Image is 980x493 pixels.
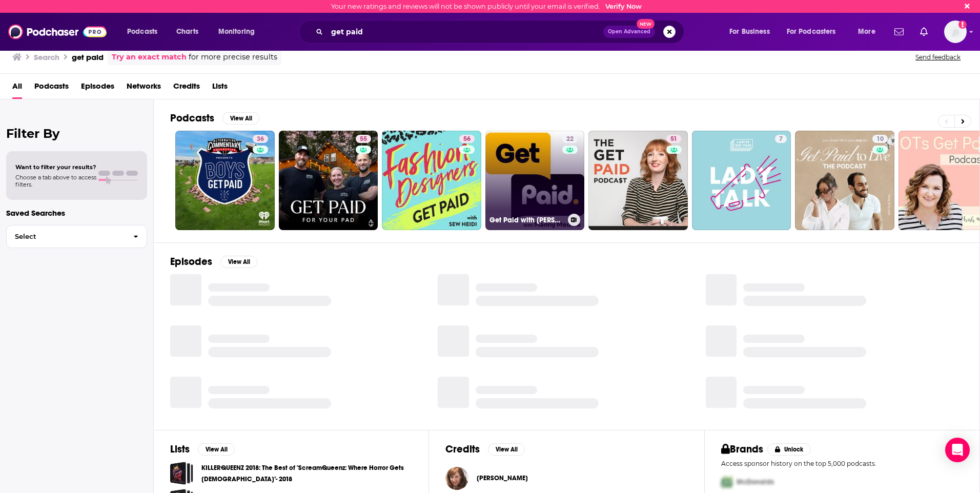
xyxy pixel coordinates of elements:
a: 10 [872,135,888,143]
a: KILLERQUEENZ 2018: The Best of "ScreamQueenz: Where Horror Gets [DEMOGRAPHIC_DATA]"- 2018 [201,462,412,485]
a: 55 [356,135,371,143]
span: Charts [176,25,198,39]
h3: Search [34,52,59,62]
div: Search podcasts, credits, & more... [309,20,694,44]
button: View All [198,443,235,456]
a: 36 [175,131,275,230]
a: Claire Pelletreau [477,474,528,482]
span: 7 [779,134,783,145]
a: Show notifications dropdown [916,23,932,40]
span: Choose a tab above to access filters. [15,174,96,188]
button: Unlock [767,443,811,456]
img: Podchaser - Follow, Share and Rate Podcasts [8,22,107,42]
a: 7 [692,131,791,230]
button: Send feedback [912,53,964,61]
a: Try an exact match [112,51,187,63]
span: Podcasts [127,25,157,39]
svg: Email not verified [958,20,967,29]
a: Verify Now [605,3,642,10]
span: More [858,25,875,39]
a: EpisodesView All [170,255,257,268]
button: Show profile menu [944,20,967,43]
a: Show notifications dropdown [890,23,908,40]
h2: Credits [445,443,480,456]
div: Open Intercom Messenger [945,438,970,462]
button: open menu [780,24,851,40]
input: Search podcasts, credits, & more... [327,24,603,40]
span: For Podcasters [787,25,836,39]
img: First Pro Logo [717,471,737,492]
a: Podcasts [34,78,69,99]
span: Want to filter your results? [15,163,96,171]
h2: Filter By [6,126,147,141]
a: 51 [588,131,688,230]
button: open menu [120,24,171,40]
a: 36 [253,135,268,143]
h2: Brands [721,443,764,456]
a: Episodes [81,78,114,99]
span: 55 [360,134,367,145]
span: 10 [876,134,884,145]
a: Networks [127,78,161,99]
h3: get paid [72,52,104,62]
span: Logged in as dresnic [944,20,967,43]
a: Credits [173,78,200,99]
a: 56 [459,135,475,143]
span: New [637,19,655,29]
a: Lists [212,78,228,99]
span: 51 [670,134,677,145]
a: All [12,78,22,99]
span: Monitoring [218,25,255,39]
button: open menu [211,24,268,40]
button: View All [222,112,259,125]
p: Access sponsor history on the top 5,000 podcasts. [721,460,963,467]
a: Charts [170,24,205,40]
span: [PERSON_NAME] [477,474,528,482]
a: 22Get Paid with [PERSON_NAME] [485,131,585,230]
button: Select [6,225,147,248]
button: open menu [851,24,888,40]
button: Open AdvancedNew [603,26,655,38]
a: KILLERQUEENZ 2018: The Best of "ScreamQueenz: Where Horror Gets Gay"- 2018 [170,462,193,485]
a: ListsView All [170,443,235,456]
button: open menu [722,24,783,40]
h2: Podcasts [170,112,214,125]
h2: Episodes [170,255,212,268]
a: 7 [775,135,787,143]
span: For Business [729,25,770,39]
span: Open Advanced [608,29,650,34]
a: CreditsView All [445,443,525,456]
button: View All [220,256,257,268]
span: 36 [257,134,264,145]
button: View All [488,443,525,456]
h2: Lists [170,443,190,456]
a: 51 [666,135,681,143]
a: 10 [795,131,894,230]
span: Select [7,233,125,240]
img: User Profile [944,20,967,43]
div: Your new ratings and reviews will not be shown publicly until your email is verified. [331,3,642,10]
span: 56 [463,134,471,145]
a: PodcastsView All [170,112,259,125]
a: 22 [562,135,578,143]
h3: Get Paid with [PERSON_NAME] [489,216,564,224]
a: 56 [382,131,481,230]
span: for more precise results [189,51,277,63]
img: Claire Pelletreau [445,467,468,490]
p: Saved Searches [6,208,147,218]
span: 22 [566,134,574,145]
span: McDonalds [737,478,774,486]
a: 55 [279,131,378,230]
